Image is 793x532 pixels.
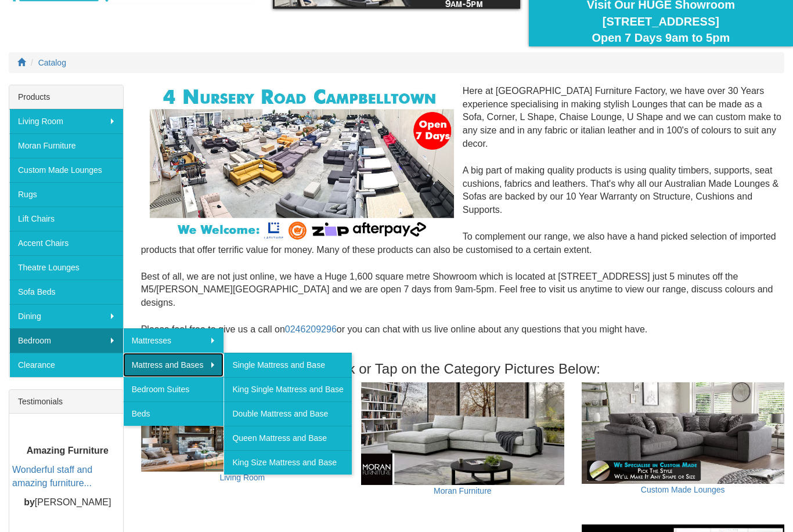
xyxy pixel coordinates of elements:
[9,85,123,109] div: Products
[123,353,224,377] a: Mattress and Bases
[224,426,351,450] a: Queen Mattress and Base
[150,85,454,243] img: Corner Modular Lounges
[141,85,784,350] div: Here at [GEOGRAPHIC_DATA] Furniture Factory, we have over 30 Years experience specialising in mak...
[9,182,123,207] a: Rugs
[285,324,337,334] a: 0246209296
[224,353,351,377] a: Single Mattress and Base
[224,401,351,426] a: Double Mattress and Base
[9,231,123,255] a: Accent Chairs
[123,401,224,426] a: Beds
[9,207,123,231] a: Lift Chairs
[9,390,123,414] div: Testimonials
[219,473,265,482] a: Living Room
[38,58,66,67] a: Catalog
[24,497,35,507] b: by
[224,450,351,475] a: King Size Mattress and Base
[141,382,344,472] img: Living Room
[224,377,351,401] a: King Single Mattress and Base
[9,353,123,377] a: Clearance
[434,486,492,495] a: Moran Furniture
[141,361,784,377] h3: Click or Tap on the Category Pictures Below:
[9,158,123,182] a: Custom Made Lounges
[12,496,123,509] p: [PERSON_NAME]
[12,465,92,488] a: Wonderful staff and amazing furniture...
[123,377,224,401] a: Bedroom Suites
[27,446,109,455] b: Amazing Furniture
[9,304,123,328] a: Dining
[9,109,123,133] a: Living Room
[361,382,564,485] img: Moran Furniture
[9,328,123,353] a: Bedroom
[9,280,123,304] a: Sofa Beds
[9,255,123,280] a: Theatre Lounges
[641,485,725,494] a: Custom Made Lounges
[9,133,123,158] a: Moran Furniture
[123,328,224,353] a: Mattresses
[582,382,784,484] img: Custom Made Lounges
